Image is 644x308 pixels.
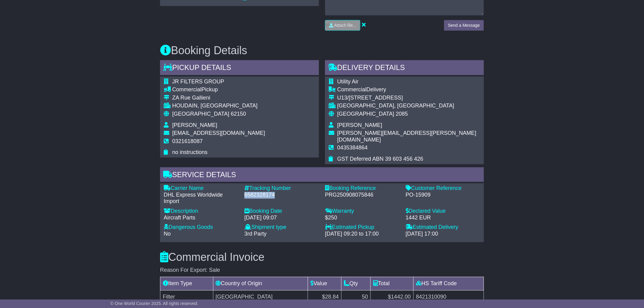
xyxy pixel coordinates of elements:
[337,103,480,109] div: [GEOGRAPHIC_DATA], [GEOGRAPHIC_DATA]
[160,290,213,304] td: Filter
[308,290,341,304] td: $28.84
[337,145,368,151] span: 0435384864
[213,290,308,304] td: [GEOGRAPHIC_DATA]
[337,156,423,162] span: GST Deferred ABN 39 603 456 426
[325,192,400,199] div: PRG250908075846
[371,277,413,290] td: Total
[160,60,319,77] div: Pickup Details
[172,86,201,93] span: Commercial
[406,231,480,238] div: [DATE] 17:00
[172,149,208,155] span: no instructions
[172,86,265,93] div: Pickup
[325,185,400,192] div: Booking Reference
[110,301,198,306] span: © One World Courier 2025. All rights reserved.
[371,290,413,304] td: $1442.00
[325,208,400,215] div: Warranty
[337,86,366,93] span: Commercial
[172,79,224,85] span: JR FILTERS GROUP
[164,215,238,222] div: Aircraft Parts
[406,192,480,199] div: PO-15909
[160,167,484,184] div: Service Details
[244,224,319,231] div: Shipment type
[406,215,480,222] div: 1442 EUR
[160,44,484,57] h3: Booking Details
[337,95,480,101] div: U13/[STREET_ADDRESS]
[308,277,341,290] td: Value
[164,224,238,231] div: Dangerous Goods
[337,79,359,85] span: Utility Air
[337,122,382,128] span: [PERSON_NAME]
[413,290,484,304] td: 8421310090
[337,86,480,93] div: Delivery
[396,111,408,117] span: 2085
[325,231,400,238] div: [DATE] 09:20 to 17:00
[444,20,484,31] button: Send a Message
[160,251,484,264] h3: Commercial Invoice
[172,111,229,117] span: [GEOGRAPHIC_DATA]
[164,192,238,205] div: DHL Express Worldwide Import
[406,208,480,215] div: Declared Value
[341,277,371,290] td: Qty
[172,103,265,109] div: HOUDAIN, [GEOGRAPHIC_DATA]
[172,138,203,144] span: 0321618087
[244,208,319,215] div: Booking Date
[164,231,171,237] span: No
[244,185,319,192] div: Tracking Number
[244,231,267,237] span: 3rd Party
[406,224,480,231] div: Estimated Delivery
[341,290,371,304] td: 50
[325,224,400,231] div: Estimated Pickup
[164,185,238,192] div: Carrier Name
[172,130,265,136] span: [EMAIL_ADDRESS][DOMAIN_NAME]
[160,267,484,274] div: Reason For Export: Sale
[172,122,217,128] span: [PERSON_NAME]
[406,185,480,192] div: Customer Reference
[325,215,400,222] div: $250
[160,277,213,290] td: Item Type
[244,192,319,199] div: 6582328174
[244,215,319,222] div: [DATE] 09:07
[213,277,308,290] td: Country of Origin
[413,277,484,290] td: HS Tariff Code
[325,60,484,77] div: Delivery Details
[337,130,476,143] span: [PERSON_NAME][EMAIL_ADDRESS][PERSON_NAME][DOMAIN_NAME]
[164,208,238,215] div: Description
[172,95,265,101] div: ZA Rue Gallieni
[337,111,394,117] span: [GEOGRAPHIC_DATA]
[231,111,246,117] span: 62150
